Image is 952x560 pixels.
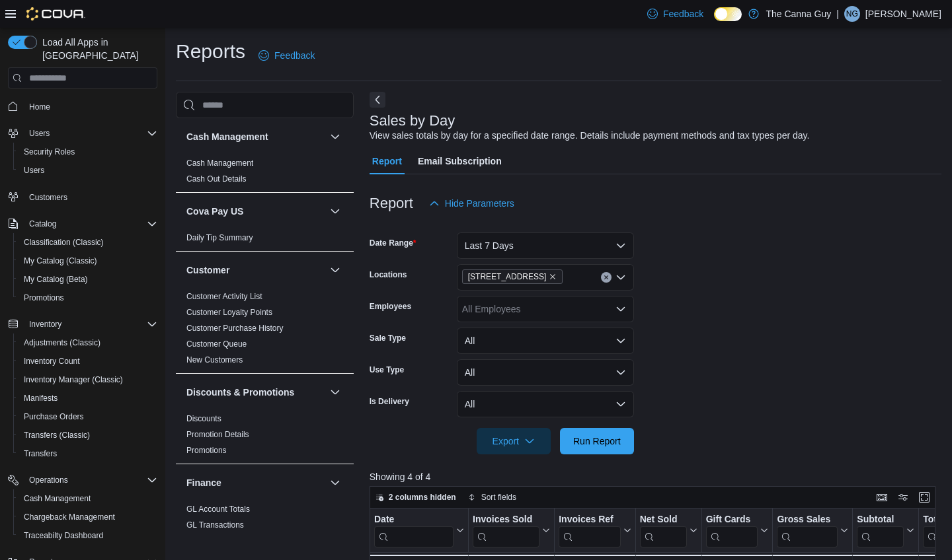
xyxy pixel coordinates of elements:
[559,514,620,547] div: Invoices Ref
[24,125,55,141] button: Users
[186,263,325,277] button: Customer
[573,435,621,448] span: Run Report
[19,253,157,269] span: My Catalog (Classic)
[19,144,157,160] span: Security Roles
[19,528,108,543] a: Traceabilty Dashboard
[374,514,454,526] div: Date
[857,514,904,547] div: Subtotal
[370,113,456,129] h3: Sales by Day
[777,514,838,526] div: Gross Sales
[24,165,44,176] span: Users
[176,38,245,65] h1: Reports
[857,514,904,526] div: Subtotal
[13,270,163,289] button: My Catalog (Beta)
[13,426,163,444] button: Transfers (Classic)
[639,514,686,526] div: Net Sold
[186,324,284,333] a: Customer Purchase History
[24,189,157,205] span: Customers
[19,427,157,443] span: Transfers (Classic)
[473,514,550,547] button: Invoices Sold
[615,304,626,314] button: Open list of options
[327,129,343,145] button: Cash Management
[372,148,402,174] span: Report
[327,262,343,278] button: Customer
[29,128,50,139] span: Users
[19,335,106,351] a: Adjustments (Classic)
[186,292,262,301] a: Customer Activity List
[370,365,404,375] label: Use Type
[560,428,634,454] button: Run Report
[19,409,89,425] a: Purchase Orders
[777,514,838,547] div: Gross Sales
[24,337,100,348] span: Adjustments (Classic)
[370,301,411,312] label: Employees
[176,501,354,538] div: Finance
[327,384,343,400] button: Discounts & Promotions
[705,514,758,526] div: Gift Cards
[370,333,406,343] label: Sale Type
[874,489,890,505] button: Keyboard shortcuts
[29,219,56,229] span: Catalog
[615,272,626,283] button: Open list of options
[186,233,253,242] a: Daily Tip Summary
[19,353,85,369] a: Inventory Count
[846,6,858,22] span: NG
[457,391,634,417] button: All
[24,147,75,157] span: Security Roles
[186,414,221,423] a: Discounts
[916,489,932,505] button: Enter fullscreen
[462,269,563,284] span: 411 US RT 11
[24,448,57,459] span: Transfers
[370,269,407,280] label: Locations
[19,372,157,388] span: Inventory Manager (Classic)
[642,1,709,27] a: Feedback
[253,42,320,69] a: Feedback
[3,471,163,489] button: Operations
[836,6,839,22] p: |
[714,21,715,22] span: Dark Mode
[639,514,697,547] button: Net Sold
[13,370,163,389] button: Inventory Manager (Classic)
[370,489,461,505] button: 2 columns hidden
[19,509,157,525] span: Chargeback Management
[13,352,163,370] button: Inventory Count
[3,124,163,143] button: Users
[3,96,163,116] button: Home
[370,195,413,211] h3: Report
[370,92,385,108] button: Next
[481,492,516,503] span: Sort fields
[186,263,229,277] h3: Customer
[24,98,157,114] span: Home
[13,508,163,526] button: Chargeback Management
[24,293,64,303] span: Promotions
[601,272,612,283] button: Clear input
[24,99,56,115] a: Home
[766,6,831,22] p: The Canna Guy
[549,273,557,281] button: Remove 411 US RT 11 from selection in this group
[445,197,514,210] span: Hide Parameters
[186,339,247,349] a: Customer Queue
[29,475,68,485] span: Operations
[13,444,163,463] button: Transfers
[24,472,157,488] span: Operations
[477,428,551,454] button: Export
[176,289,354,373] div: Customer
[186,205,243,218] h3: Cova Pay US
[186,130,268,143] h3: Cash Management
[485,428,543,454] span: Export
[274,49,315,62] span: Feedback
[186,158,253,168] a: Cash Management
[457,359,634,386] button: All
[24,430,90,440] span: Transfers (Classic)
[29,319,61,330] span: Inventory
[26,7,85,20] img: Cova
[24,216,61,232] button: Catalog
[24,393,58,403] span: Manifests
[895,489,911,505] button: Display options
[865,6,941,22] p: [PERSON_NAME]
[29,192,67,203] span: Customers
[559,514,631,547] button: Invoices Ref
[13,333,163,352] button: Adjustments (Classic)
[24,356,80,367] span: Inventory Count
[424,190,520,217] button: Hide Parameters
